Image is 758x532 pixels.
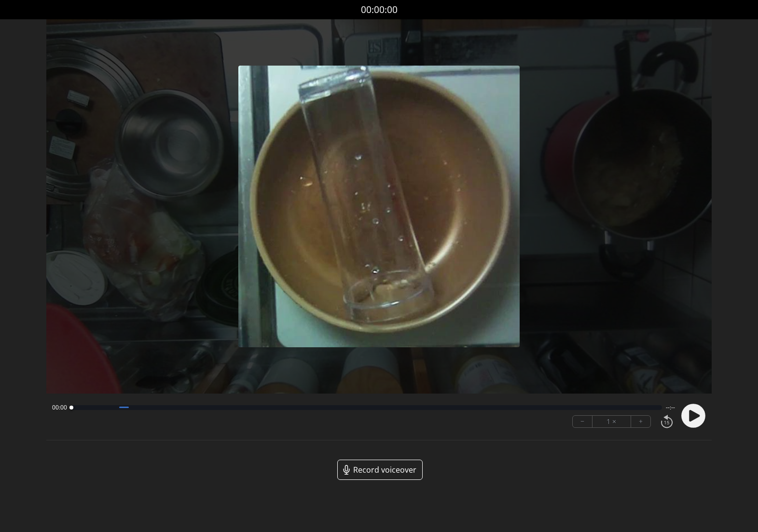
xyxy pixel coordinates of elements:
[631,416,650,427] button: +
[238,66,520,347] img: Poster Image
[52,404,67,411] span: 00:00
[353,464,416,476] span: Record voiceover
[573,416,593,427] button: −
[361,3,398,17] a: 00:00:00
[337,460,423,480] a: Record voiceover
[666,404,675,411] span: --:--
[593,416,631,427] div: 1 ×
